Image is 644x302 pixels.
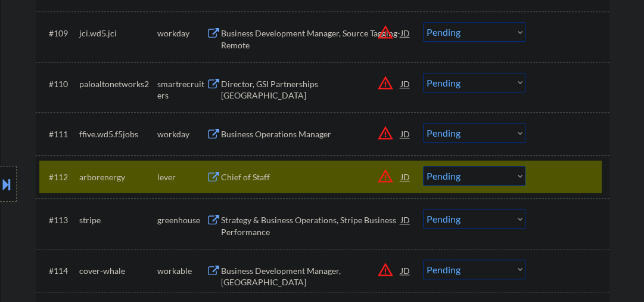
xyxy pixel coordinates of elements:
div: JD [400,22,412,44]
button: warning_amber [377,261,394,278]
div: JD [400,209,412,230]
button: warning_amber [377,75,394,91]
div: Strategy & Business Operations, Stripe Business Performance [221,214,401,238]
div: #109 [49,27,70,39]
div: Director, GSI Partnerships [GEOGRAPHIC_DATA] [221,78,401,101]
div: JD [400,260,412,281]
button: warning_amber [377,125,394,141]
div: Chief of Staff [221,171,401,183]
div: workday [157,27,206,39]
div: JD [400,73,412,94]
div: Business Operations Manager [221,128,401,140]
button: warning_amber [377,24,394,41]
div: JD [400,123,412,144]
button: warning_amber [377,168,394,184]
div: jci.wd5.jci [79,27,157,39]
div: Business Development Manager, [GEOGRAPHIC_DATA] [221,265,401,288]
div: Business Development Manager, Source Tagging-Remote [221,27,401,51]
div: JD [400,166,412,187]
